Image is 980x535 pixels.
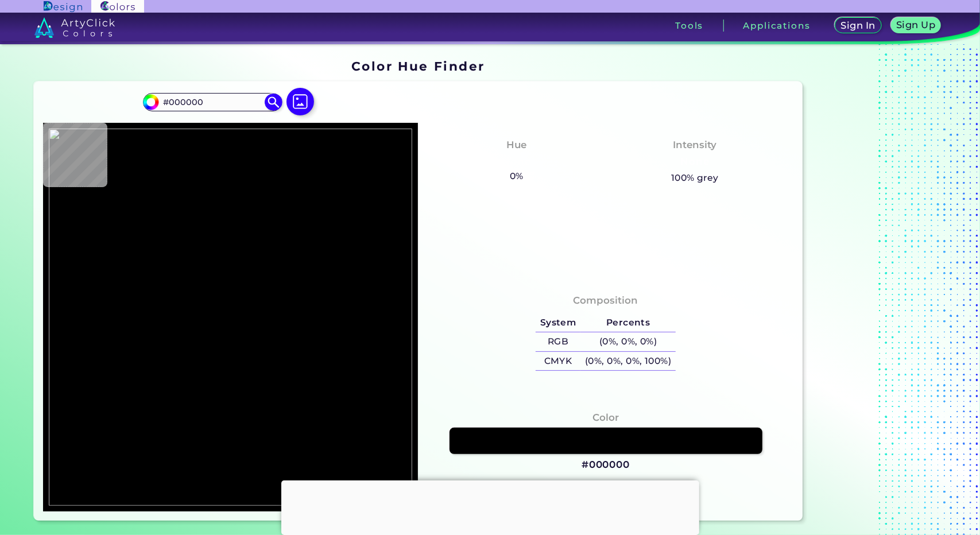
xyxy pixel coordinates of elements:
[743,21,811,30] h3: Applications
[580,313,676,332] h5: Percents
[536,313,580,332] h5: System
[582,458,630,472] h3: #000000
[505,169,528,184] h5: 0%
[536,352,580,371] h5: CMYK
[834,17,882,34] a: Sign In
[281,480,699,532] iframe: Advertisement
[44,1,82,12] img: ArtyClick Design logo
[840,21,876,30] h5: Sign In
[592,409,619,426] h4: Color
[265,94,282,111] img: icon search
[580,352,676,371] h5: (0%, 0%, 0%, 100%)
[671,170,719,185] h5: 100% grey
[351,57,485,75] h1: Color Hue Finder
[896,20,936,30] h5: Sign Up
[34,17,115,38] img: logo_artyclick_colors_white.svg
[675,21,703,30] h3: Tools
[497,155,536,169] h3: None
[536,332,580,351] h5: RGB
[506,137,526,153] h4: Hue
[49,129,412,506] img: 17c71044-819e-4960-bceb-fa41f4955bb4
[807,55,951,525] iframe: Advertisement
[574,292,638,309] h4: Composition
[673,137,716,153] h4: Intensity
[890,17,942,34] a: Sign Up
[159,95,266,110] input: type color..
[580,332,676,351] h5: (0%, 0%, 0%)
[286,88,314,115] img: icon picture
[676,155,714,169] h3: None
